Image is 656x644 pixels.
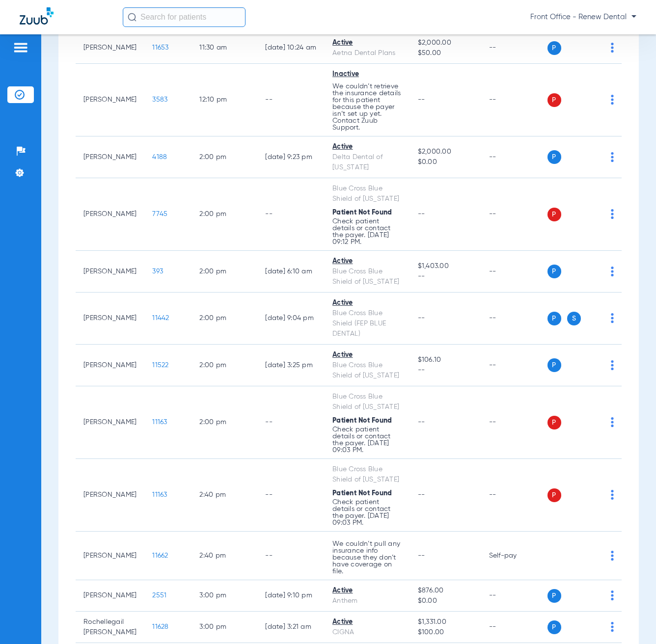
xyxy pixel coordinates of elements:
[418,157,473,167] span: $0.00
[611,43,614,53] img: group-dot-blue.svg
[547,620,561,634] span: P
[152,44,168,51] span: 11653
[547,265,561,278] span: P
[418,617,473,627] span: $1,331.00
[418,355,473,365] span: $106.10
[547,416,561,429] span: P
[152,362,168,369] span: 11522
[13,42,28,54] img: hamburger-icon
[481,386,547,459] td: --
[611,417,614,427] img: group-dot-blue.svg
[547,488,561,502] span: P
[481,32,547,64] td: --
[152,315,169,322] span: 11442
[547,208,561,221] span: P
[191,32,257,64] td: 11:30 AM
[332,417,392,424] span: Patient Not Found
[152,491,167,498] span: 11163
[567,312,581,325] span: S
[418,552,425,559] span: --
[332,490,392,497] span: Patient Not Found
[332,360,402,381] div: Blue Cross Blue Shield of [US_STATE]
[332,209,392,216] span: Patient Not Found
[76,345,144,386] td: [PERSON_NAME]
[332,267,402,287] div: Blue Cross Blue Shield of [US_STATE]
[123,7,246,27] input: Search for patients
[76,178,144,251] td: [PERSON_NAME]
[332,350,402,360] div: Active
[332,540,402,575] p: We couldn’t pull any insurance info because they don’t have coverage on file.
[332,499,402,526] p: Check patient details or contact the payer. [DATE] 09:03 PM.
[418,211,425,217] span: --
[76,64,144,136] td: [PERSON_NAME]
[332,596,402,606] div: Anthem
[257,345,325,386] td: [DATE] 3:25 PM
[418,147,473,157] span: $2,000.00
[152,419,167,426] span: 11163
[76,532,144,580] td: [PERSON_NAME]
[481,580,547,612] td: --
[76,32,144,64] td: [PERSON_NAME]
[191,459,257,532] td: 2:40 PM
[418,261,473,271] span: $1,403.00
[418,48,473,58] span: $50.00
[257,64,325,136] td: --
[257,251,325,293] td: [DATE] 6:10 AM
[152,154,167,161] span: 4188
[332,48,402,58] div: Aetna Dental Plans
[332,392,402,412] div: Blue Cross Blue Shield of [US_STATE]
[152,552,168,559] span: 11662
[76,386,144,459] td: [PERSON_NAME]
[418,38,473,48] span: $2,000.00
[257,32,325,64] td: [DATE] 10:24 AM
[418,419,425,426] span: --
[332,142,402,152] div: Active
[152,211,167,217] span: 7745
[76,251,144,293] td: [PERSON_NAME]
[418,596,473,606] span: $0.00
[257,532,325,580] td: --
[611,267,614,276] img: group-dot-blue.svg
[191,580,257,612] td: 3:00 PM
[76,293,144,345] td: [PERSON_NAME]
[481,178,547,251] td: --
[20,7,54,25] img: Zuub Logo
[607,597,656,644] iframe: Chat Widget
[332,38,402,48] div: Active
[481,612,547,643] td: --
[332,184,402,204] div: Blue Cross Blue Shield of [US_STATE]
[332,83,402,131] p: We couldn’t retrieve the insurance details for this patient because the payer isn’t set up yet. C...
[481,136,547,178] td: --
[418,365,473,376] span: --
[191,178,257,251] td: 2:00 PM
[481,64,547,136] td: --
[611,551,614,561] img: group-dot-blue.svg
[191,532,257,580] td: 2:40 PM
[332,627,402,638] div: CIGNA
[191,293,257,345] td: 2:00 PM
[418,271,473,282] span: --
[257,178,325,251] td: --
[257,386,325,459] td: --
[547,93,561,107] span: P
[611,313,614,323] img: group-dot-blue.svg
[257,580,325,612] td: [DATE] 9:10 PM
[191,386,257,459] td: 2:00 PM
[76,136,144,178] td: [PERSON_NAME]
[418,586,473,596] span: $876.00
[191,64,257,136] td: 12:10 PM
[530,12,636,22] span: Front Office - Renew Dental
[611,95,614,105] img: group-dot-blue.svg
[611,590,614,600] img: group-dot-blue.svg
[257,612,325,643] td: [DATE] 3:21 AM
[332,218,402,245] p: Check patient details or contact the payer. [DATE] 09:12 PM.
[332,617,402,627] div: Active
[547,312,561,325] span: P
[257,293,325,345] td: [DATE] 9:04 PM
[76,612,144,643] td: Rochellegail [PERSON_NAME]
[481,345,547,386] td: --
[481,293,547,345] td: --
[481,251,547,293] td: --
[332,256,402,267] div: Active
[418,315,425,322] span: --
